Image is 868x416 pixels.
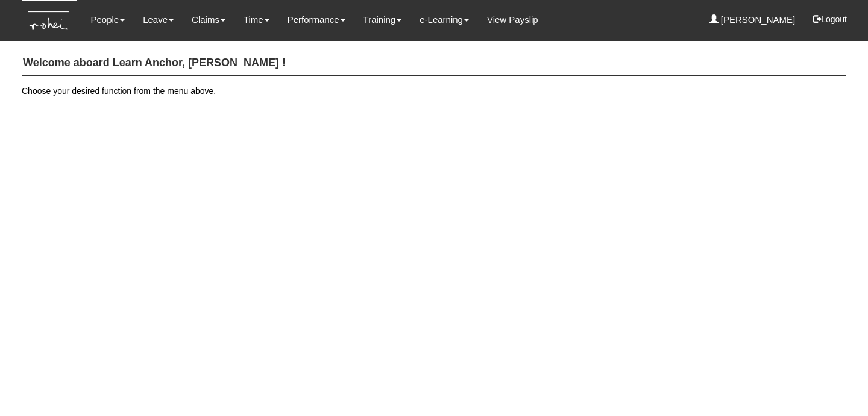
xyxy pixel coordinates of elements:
[363,6,402,34] a: Training
[22,1,77,41] img: KTs7HI1dOZG7tu7pUkOpGGQAiEQAiEQAj0IhBB1wtXDg6BEAiBEAiBEAiB4RGIoBtemSRFIRACIRACIRACIdCLQARdL1w5OAR...
[22,51,846,76] h4: Welcome aboard Learn Anchor, [PERSON_NAME] !
[22,85,846,97] p: Choose your desired function from the menu above.
[817,368,856,404] iframe: chat widget
[804,5,855,34] button: Logout
[90,6,125,34] a: People
[192,6,225,34] a: Claims
[709,6,796,34] a: [PERSON_NAME]
[143,6,174,34] a: Leave
[487,6,538,34] a: View Payslip
[288,6,345,34] a: Performance
[244,6,269,34] a: Time
[420,6,469,34] a: e-Learning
